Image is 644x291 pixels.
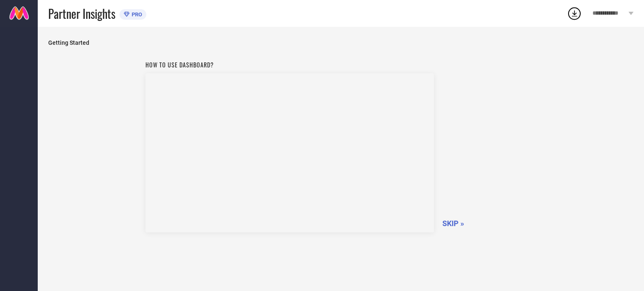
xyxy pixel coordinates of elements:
[145,60,434,69] h1: How to use dashboard?
[442,219,464,228] span: SKIP »
[48,39,634,46] span: Getting Started
[145,73,434,232] iframe: Workspace Section
[567,6,582,21] div: Open download list
[130,11,142,18] span: PRO
[48,5,115,22] span: Partner Insights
